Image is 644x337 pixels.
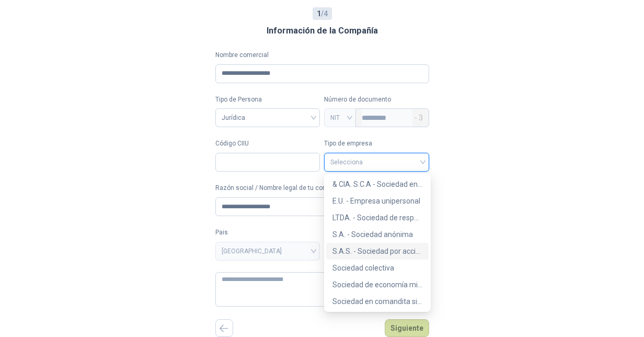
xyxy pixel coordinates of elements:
span: NIT [330,110,350,126]
span: - 3 [415,109,423,127]
label: Nombre comercial [215,50,429,60]
h3: Información de la Compañía [267,24,378,38]
div: S.A.S. - Sociedad por acciones simplificada [332,245,422,257]
div: E.U. - Empresa unipersonal [326,193,429,209]
p: Número de documento [324,95,429,105]
span: COLOMBIA [222,243,314,259]
label: Tipo de empresa [324,139,429,149]
label: Tipo de Persona [215,95,320,105]
div: S.A. - Sociedad anónima [326,226,429,243]
label: Razón social / Nombre legal de tu compañía [215,183,429,193]
b: 1 [317,9,321,18]
div: LTDA. - Sociedad de responsabilidad limitada [332,212,422,223]
div: Sociedad en comandita simple [326,293,429,310]
label: Código CIIU [215,139,320,149]
button: Siguiente [385,319,429,337]
div: S.A.S. - Sociedad por acciones simplificada [326,243,429,260]
div: Sociedad colectiva [326,260,429,276]
div: E.U. - Empresa unipersonal [332,195,422,207]
div: & CIA. S.C.A - Sociedad en comandita por acciones [332,178,422,190]
div: & CIA. S.C.A - Sociedad en comandita por acciones [326,176,429,193]
span: Jurídica [222,110,314,126]
div: Sociedad de economía mixta [326,276,429,293]
div: LTDA. - Sociedad de responsabilidad limitada [326,209,429,226]
label: Pais [215,228,320,238]
div: Sociedad colectiva [332,262,422,274]
div: S.A. - Sociedad anónima [332,229,422,240]
span: / 4 [317,8,328,19]
div: Sociedad en comandita simple [332,296,422,307]
div: Sociedad de economía mixta [332,279,422,290]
